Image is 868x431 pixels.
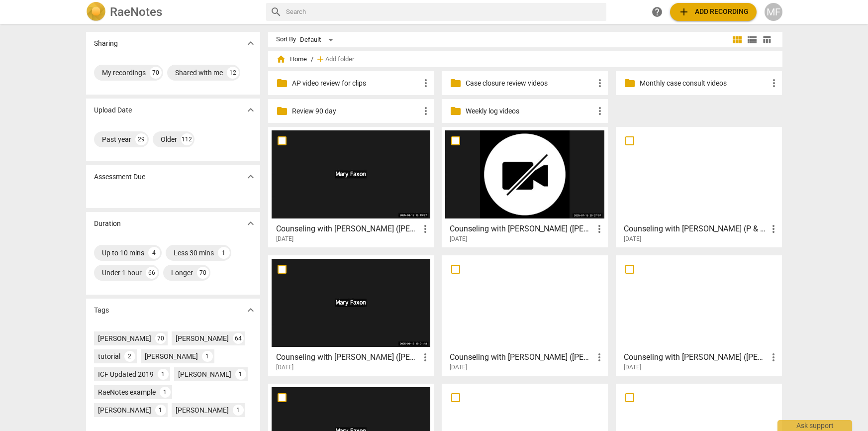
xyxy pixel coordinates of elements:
div: tutorial [98,351,120,361]
span: expand_more [245,304,257,316]
span: more_vert [419,351,431,363]
div: My recordings [102,68,146,78]
button: Show more [243,103,258,117]
p: Review 90 day [292,106,420,116]
a: Counseling with [PERSON_NAME] ([PERSON_NAME] & [PERSON_NAME])[DATE] [619,259,778,371]
div: Past year [102,134,131,144]
span: Add recording [678,6,749,18]
button: Show more [243,36,258,51]
div: 64 [233,333,244,344]
span: more_vert [594,77,606,89]
div: [PERSON_NAME] [176,405,229,415]
p: Case closure review videos [466,78,594,89]
span: more_vert [593,351,605,363]
div: 4 [148,247,160,259]
span: more_vert [593,223,605,235]
div: [PERSON_NAME] [98,405,151,415]
h2: RaeNotes [110,5,162,19]
div: 29 [135,133,147,145]
div: 1 [202,351,213,362]
p: AP video review for clips [292,78,420,89]
div: Less 30 mins [174,248,214,258]
p: Monthly case consult videos [640,78,768,89]
span: folder [624,77,636,89]
img: Logo [86,2,106,22]
span: [DATE] [624,235,641,243]
div: 1 [233,405,244,416]
div: 70 [155,333,166,344]
div: Sort By [276,36,296,43]
div: Up to 10 mins [102,248,144,258]
a: Help [648,3,666,21]
span: more_vert [594,105,606,117]
h3: Counseling with Mary Faxon (Laurel & Andrew Z- MC/MI recovery maintenance ) [450,223,593,235]
span: home [276,54,286,64]
span: [DATE] [276,235,293,243]
span: folder [450,105,462,117]
a: LogoRaeNotes [86,2,258,22]
span: more_vert [420,105,432,117]
span: [DATE] [276,363,293,372]
div: 12 [227,67,239,79]
span: [DATE] [450,235,467,243]
h3: Counseling with Mary Faxon (Chadrick & Sylvia C MI/MS/MC) [450,351,593,363]
h3: Counseling with Mary Faxon (Pam & Geoffrey C- MS/MC) [276,351,420,363]
button: Upload [670,3,757,21]
button: Table view [760,32,774,47]
span: folder [450,77,462,89]
div: 1 [218,247,230,259]
p: Weekly log videos [466,106,594,116]
span: search [270,6,282,18]
span: more_vert [768,351,779,363]
button: Show more [243,216,258,231]
div: Older [161,134,177,144]
span: expand_more [245,104,257,116]
span: / [311,56,313,63]
p: Tags [94,305,109,316]
div: Longer [171,268,193,278]
span: add [315,54,325,64]
p: Sharing [94,38,118,49]
div: 1 [155,405,166,416]
h3: Counseling with Mary Faxon (Mayra & Oscar C) [624,351,768,363]
span: more_vert [768,223,779,235]
a: Counseling with [PERSON_NAME] (P & [PERSON_NAME] C- MC/MS)[DATE] [619,130,778,243]
span: [DATE] [450,363,467,372]
a: Counseling with [PERSON_NAME] ([PERSON_NAME] & [PERSON_NAME]/MS/MC)[DATE] [445,259,604,371]
div: Under 1 hour [102,268,142,278]
a: Counseling with [PERSON_NAME] ([PERSON_NAME] & [PERSON_NAME]- MC/MI recovery maintenance )[DATE] [445,130,604,243]
div: 70 [197,267,209,279]
span: more_vert [420,77,432,89]
span: expand_more [245,37,257,49]
h3: Counseling with Mary Faxon (P & Geoffery C- MC/MS) [624,223,768,235]
a: Counseling with [PERSON_NAME] ([PERSON_NAME] & [PERSON_NAME]- MS/MC)[DATE] [272,259,431,371]
div: 66 [146,267,158,279]
span: folder [276,105,288,117]
div: Ask support [777,420,852,431]
div: 1 [160,387,171,398]
span: view_module [731,34,743,46]
span: table_chart [762,35,772,44]
div: [PERSON_NAME] [98,333,151,343]
span: Home [276,54,307,64]
div: ICF Updated 2019 [98,369,154,379]
p: Assessment Due [94,172,145,182]
h3: Counseling with Mary Faxon (Tim & Sacha H) [276,223,420,235]
div: [PERSON_NAME] [145,351,198,361]
button: Tile view [730,32,745,47]
button: Show more [243,303,258,318]
div: 112 [181,133,193,145]
span: more_vert [768,77,780,89]
button: List view [745,32,760,47]
span: expand_more [245,217,257,229]
div: Shared with me [175,68,223,78]
span: Add folder [325,56,354,63]
p: Upload Date [94,105,132,115]
span: folder [276,77,288,89]
span: add [678,6,690,18]
a: Counseling with [PERSON_NAME] ([PERSON_NAME] & [PERSON_NAME])[DATE] [272,130,431,243]
button: MF [765,3,782,21]
span: help [651,6,663,18]
input: Search [286,4,602,20]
